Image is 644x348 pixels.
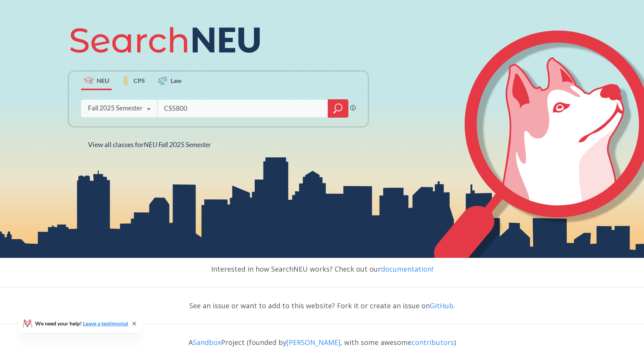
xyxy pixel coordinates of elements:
[328,99,348,118] div: magnifying glass
[171,76,182,85] span: Law
[193,338,221,347] a: Sandbox
[163,100,322,117] input: Class, professor, course number, "phrase"
[411,338,454,347] a: contributors
[88,104,143,112] div: Fall 2025 Semester
[381,264,433,274] a: documentation!
[144,140,211,149] span: NEU Fall 2025 Semester
[88,140,211,149] span: View all classes for
[286,338,340,347] a: [PERSON_NAME]
[430,301,454,310] a: GitHub
[133,76,145,85] span: CPS
[333,103,343,114] svg: magnifying glass
[97,76,109,85] span: NEU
